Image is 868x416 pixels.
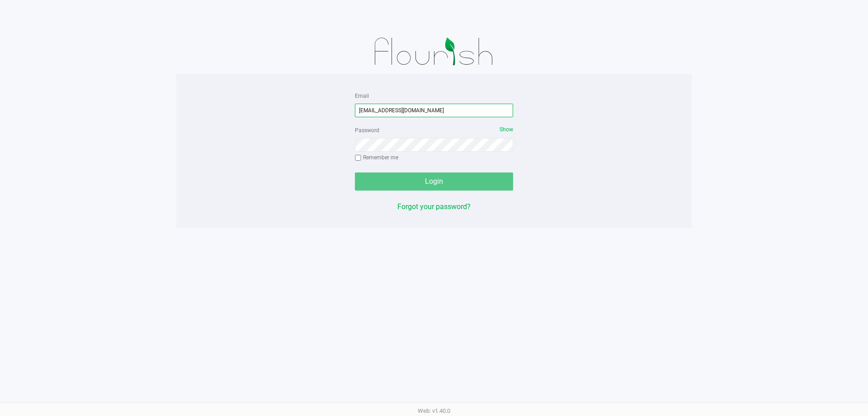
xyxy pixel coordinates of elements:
label: Password [355,126,379,134]
label: Remember me [355,153,398,162]
span: Show [500,126,513,133]
input: Remember me [355,155,361,161]
label: Email [355,92,369,100]
span: Web: v1.40.0 [418,407,450,414]
button: Forgot your password? [397,201,471,212]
